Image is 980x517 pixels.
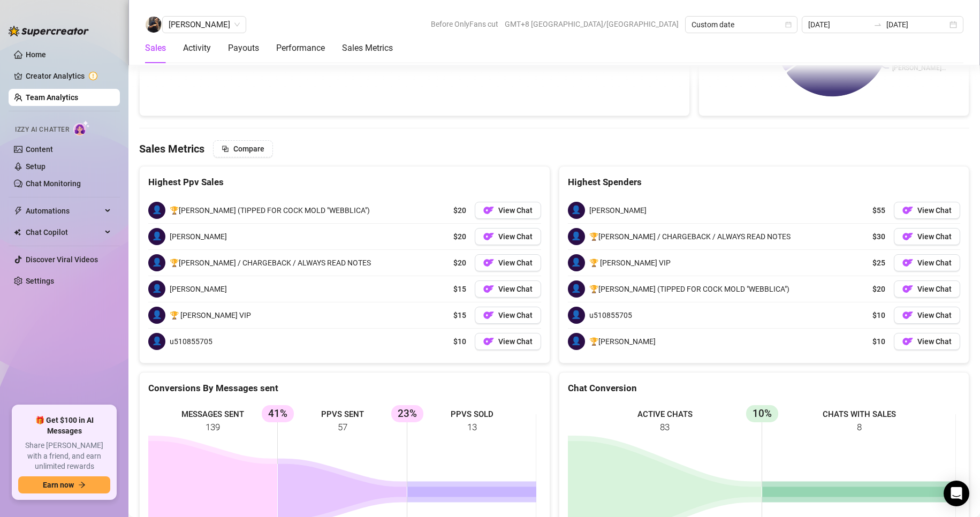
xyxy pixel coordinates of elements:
button: OFView Chat [894,280,960,298]
div: Highest Spenders [568,175,961,189]
button: OFView Chat [894,228,960,245]
span: $55 [872,204,885,216]
span: 👤 [148,280,165,298]
img: OF [483,231,494,242]
span: Chat Copilot [26,224,102,241]
span: $20 [453,231,466,242]
span: $10 [453,336,466,347]
span: $10 [872,309,885,321]
h4: Sales Metrics [139,141,204,156]
span: [PERSON_NAME] [170,283,227,295]
button: Earn nowarrow-right [18,476,110,493]
span: 🎁 Get $100 in AI Messages [18,415,110,436]
span: $15 [453,309,466,321]
span: View Chat [917,311,952,320]
span: Before OnlyFans cut [431,16,498,32]
input: End date [886,19,947,31]
span: 🏆 [PERSON_NAME] VIP [589,257,671,269]
span: 👤 [568,228,585,245]
span: u510855705 [170,336,212,347]
span: 🏆[PERSON_NAME] (TIPPED FOR COCK MOLD "WEBBLICA") [170,204,370,216]
span: 🏆 [PERSON_NAME] VIP [170,309,251,321]
input: Start date [808,19,869,31]
a: Home [26,50,46,59]
a: Setup [26,162,45,171]
span: $15 [453,283,466,295]
img: OF [902,257,913,268]
span: GMT+8 [GEOGRAPHIC_DATA]/[GEOGRAPHIC_DATA] [505,16,679,32]
img: OF [902,284,913,294]
span: View Chat [498,285,533,293]
span: 🏆[PERSON_NAME] (TIPPED FOR COCK MOLD "WEBBLICA") [589,283,789,295]
a: Discover Viral Videos [26,255,98,264]
span: Automations [26,202,102,219]
text: [PERSON_NAME]… [892,65,946,72]
img: OF [902,205,913,216]
div: Performance [276,42,325,55]
div: Highest Ppv Sales [148,175,541,189]
span: 🏆[PERSON_NAME] / CHARGEBACK / ALWAYS READ NOTES [170,257,371,269]
button: Compare [213,140,273,157]
span: 👤 [568,254,585,271]
img: OF [483,205,494,216]
div: Activity [183,42,211,55]
span: Izzy AI Chatter [15,125,69,135]
span: Compare [233,145,264,153]
div: Payouts [228,42,259,55]
img: OF [483,336,494,347]
span: to [873,20,882,29]
button: OFView Chat [894,254,960,271]
img: OF [483,284,494,294]
span: thunderbolt [14,207,22,215]
a: OFView Chat [475,333,541,350]
span: Share [PERSON_NAME] with a friend, and earn unlimited rewards [18,440,110,472]
span: View Chat [917,285,952,293]
span: 👤 [148,254,165,271]
span: 🏆[PERSON_NAME] / CHARGEBACK / ALWAYS READ NOTES [589,231,791,242]
button: OFView Chat [475,280,541,298]
img: Sean Carino [146,17,162,33]
span: $10 [872,336,885,347]
div: Chat Conversion [568,381,961,396]
img: OF [902,336,913,347]
span: View Chat [498,206,533,215]
button: OFView Chat [894,202,960,219]
span: 👤 [148,307,165,324]
div: Conversions By Messages sent [148,381,541,396]
img: OF [902,310,913,321]
span: Sean Carino [169,17,240,33]
span: swap-right [873,20,882,29]
span: View Chat [917,232,952,241]
button: OFView Chat [475,254,541,271]
span: Custom date [692,17,791,33]
button: OFView Chat [894,307,960,324]
span: View Chat [498,232,533,241]
img: OF [483,257,494,268]
span: View Chat [917,206,952,215]
img: OF [902,231,913,242]
span: $20 [872,283,885,295]
span: $30 [872,231,885,242]
span: u510855705 [589,309,632,321]
span: arrow-right [78,481,86,489]
a: Content [26,145,53,154]
img: OF [483,310,494,321]
button: OFView Chat [475,228,541,245]
div: Sales Metrics [342,42,393,55]
span: 👤 [568,280,585,298]
span: [PERSON_NAME] [170,231,227,242]
button: OFView Chat [475,202,541,219]
span: View Chat [917,258,952,267]
span: $25 [872,257,885,269]
a: OFView Chat [475,307,541,324]
img: logo-BBDzfeDw.svg [9,26,89,36]
button: OFView Chat [894,333,960,350]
